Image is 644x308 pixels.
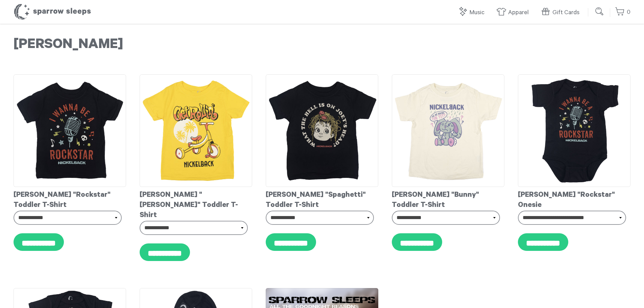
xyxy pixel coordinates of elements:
[266,187,378,211] div: [PERSON_NAME] "Spaghetti" Toddler T-Shirt
[593,5,606,18] input: Submit
[14,37,630,54] h1: [PERSON_NAME]
[14,3,91,20] h1: Sparrow Sleeps
[392,74,504,187] img: Nickelback-ArewehavingfunyetToddlerT-shirt_grande.jpg
[140,74,252,187] img: Nickelback-GetRollinToddlerT-shirt_grande.jpg
[518,187,630,211] div: [PERSON_NAME] "Rockstar" Onesie
[541,5,583,20] a: Gift Cards
[518,74,630,187] img: Nickelback-Rockstaronesie_grande.jpg
[458,5,488,20] a: Music
[14,187,126,211] div: [PERSON_NAME] "Rockstar" Toddler T-Shirt
[140,187,252,221] div: [PERSON_NAME] "[PERSON_NAME]" Toddler T-Shirt
[615,5,630,20] a: 0
[392,187,504,211] div: [PERSON_NAME] "Bunny" Toddler T-Shirt
[266,74,378,187] img: Nickelback-JoeysHeadToddlerT-shirt_grande.jpg
[14,74,126,187] img: Nickelback-RockstarToddlerT-shirt_grande.jpg
[496,5,532,20] a: Apparel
